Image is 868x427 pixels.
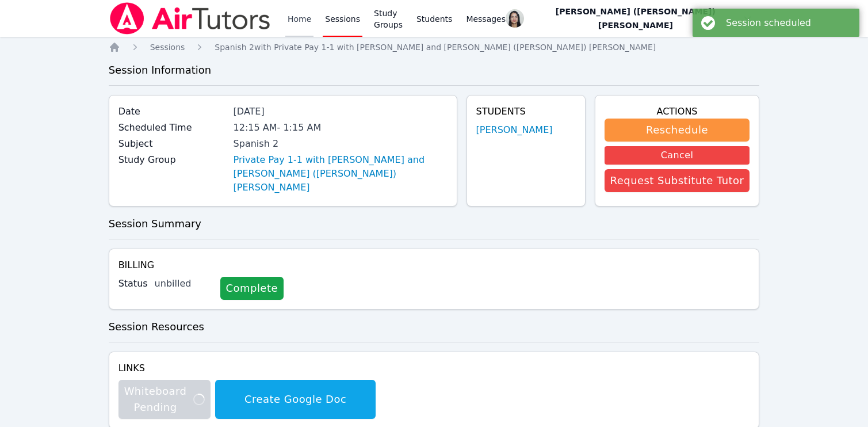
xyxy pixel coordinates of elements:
span: Spanish 2 with Private Pay 1-1 with [PERSON_NAME] and [PERSON_NAME] ([PERSON_NAME]) [PERSON_NAME] [215,43,656,52]
a: Private Pay 1-1 with [PERSON_NAME] and [PERSON_NAME] ([PERSON_NAME]) [PERSON_NAME] [234,153,448,195]
span: Whiteboard Pending [124,383,205,415]
label: Subject [118,137,227,151]
button: Whiteboard Pending [118,380,211,419]
h3: Session Summary [109,216,760,232]
h4: Links [118,361,376,375]
a: Complete [220,277,284,300]
label: Date [118,105,227,119]
h3: Session Information [109,62,760,78]
div: Session scheduled [726,17,851,28]
nav: Breadcrumb [109,41,760,53]
img: Air Tutors [109,2,272,35]
label: Study Group [118,153,227,167]
h3: Session Resources [109,319,760,335]
span: Messages [466,13,506,25]
div: [DATE] [234,105,448,119]
div: Spanish 2 [234,137,448,151]
a: Sessions [150,41,185,53]
span: Sessions [150,43,185,52]
button: Cancel [605,146,750,165]
a: Spanish 2with Private Pay 1-1 with [PERSON_NAME] and [PERSON_NAME] ([PERSON_NAME]) [PERSON_NAME] [215,41,656,53]
div: 12:15 AM - 1:15 AM [234,121,448,135]
div: unbilled [155,277,211,291]
button: Reschedule [605,119,750,142]
button: Request Substitute Tutor [605,169,750,192]
a: [PERSON_NAME] [476,123,553,137]
h4: Actions [605,105,750,119]
h4: Students [476,105,576,119]
button: Create Google Doc [215,380,375,419]
label: Status [118,277,148,291]
label: Scheduled Time [118,121,227,135]
span: Create Google Doc [221,391,369,407]
h4: Billing [118,258,750,272]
